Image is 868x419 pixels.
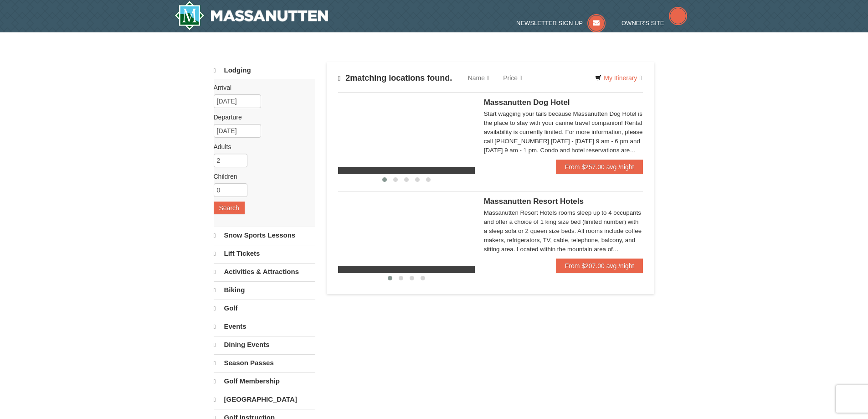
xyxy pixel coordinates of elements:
[214,245,315,262] a: Lift Tickets
[214,142,308,151] label: Adults
[214,318,315,335] a: Events
[214,227,315,244] a: Snow Sports Lessons
[214,172,308,181] label: Children
[484,109,643,155] div: Start wagging your tails because Massanutten Dog Hotel is the place to stay with your canine trav...
[621,20,687,26] a: Owner's Site
[214,354,315,372] a: Season Passes
[214,391,315,408] a: [GEOGRAPHIC_DATA]
[214,263,315,280] a: Activities & Attractions
[214,336,315,353] a: Dining Events
[175,1,329,30] img: Massanutten Resort Logo
[214,113,308,122] label: Departure
[214,83,308,92] label: Arrival
[589,71,647,85] a: My Itinerary
[214,62,315,79] a: Lodging
[461,69,496,87] a: Name
[484,197,584,206] span: Massanutten Resort Hotels
[621,20,664,26] span: Owner's Site
[214,202,245,214] button: Search
[516,20,606,26] a: Newsletter Sign Up
[214,300,315,317] a: Golf
[175,1,329,30] a: Massanutten Resort
[214,281,315,299] a: Biking
[484,208,643,254] div: Massanutten Resort Hotels rooms sleep up to 4 occupants and offer a choice of 1 king size bed (li...
[556,259,643,273] a: From $207.00 avg /night
[556,160,643,174] a: From $257.00 avg /night
[484,98,570,107] span: Massanutten Dog Hotel
[214,372,315,390] a: Golf Membership
[516,20,583,26] span: Newsletter Sign Up
[496,69,529,87] a: Price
